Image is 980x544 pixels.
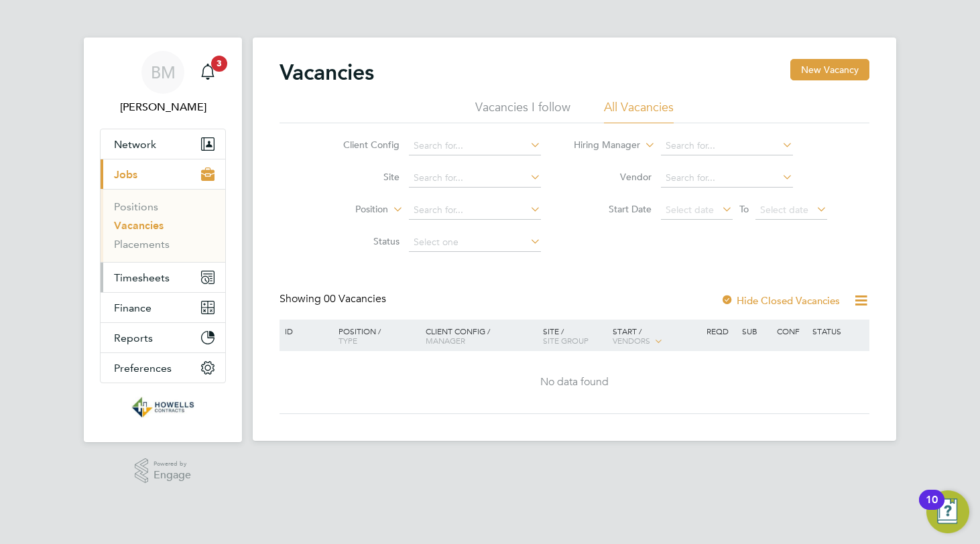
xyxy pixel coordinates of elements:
span: Type [339,335,357,346]
span: Vendors [613,335,650,346]
button: Open Resource Center, 10 new notifications [926,490,969,533]
input: Search for... [661,137,793,155]
div: Showing [280,292,389,306]
div: Start / [609,320,703,353]
span: Preferences [114,362,172,375]
div: Jobs [101,189,225,262]
div: Reqd [703,320,738,342]
div: No data found [282,375,867,389]
span: Select date [760,204,808,216]
button: New Vacancy [790,59,869,80]
span: Engage [154,470,191,481]
input: Search for... [409,169,541,188]
nav: Main navigation [84,38,242,442]
span: Network [114,138,156,151]
a: Go to home page [100,397,226,418]
span: Powered by [154,458,191,470]
div: Site / [540,320,610,352]
span: Manager [426,335,465,346]
a: Vacancies [114,219,164,232]
a: Positions [114,200,158,213]
label: Status [322,235,400,247]
button: Network [101,129,225,159]
span: Site Group [543,335,589,346]
span: Select date [666,204,714,216]
a: Placements [114,238,170,251]
label: Hiring Manager [563,139,640,152]
input: Search for... [409,137,541,155]
h2: Vacancies [280,59,374,86]
li: All Vacancies [604,99,674,123]
div: Client Config / [422,320,540,352]
a: Powered byEngage [135,458,192,484]
label: Start Date [574,203,652,215]
div: Conf [774,320,808,342]
button: Timesheets [101,263,225,292]
label: Client Config [322,139,400,151]
label: Position [311,203,388,216]
button: Preferences [101,353,225,383]
button: Jobs [101,159,225,189]
input: Select one [409,233,541,252]
label: Site [322,171,400,183]
span: 00 Vacancies [324,292,386,305]
span: Jobs [114,168,137,181]
li: Vacancies I follow [475,99,570,123]
span: Timesheets [114,271,170,284]
button: Finance [101,293,225,322]
a: 3 [194,51,221,94]
img: wearehowells-logo-retina.png [131,397,194,418]
div: Sub [739,320,774,342]
button: Reports [101,323,225,352]
span: 3 [211,56,227,72]
a: BM[PERSON_NAME] [100,51,226,115]
div: 10 [926,500,938,517]
div: Status [809,320,867,342]
input: Search for... [661,169,793,188]
label: Vendor [574,171,652,183]
span: BM [151,64,176,81]
span: Finance [114,301,151,314]
span: To [735,200,753,218]
div: ID [282,320,328,342]
label: Hide Closed Vacancies [721,294,840,307]
div: Position / [328,320,422,352]
span: Reports [114,332,153,344]
span: Bianca Manser [100,99,226,115]
input: Search for... [409,201,541,220]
